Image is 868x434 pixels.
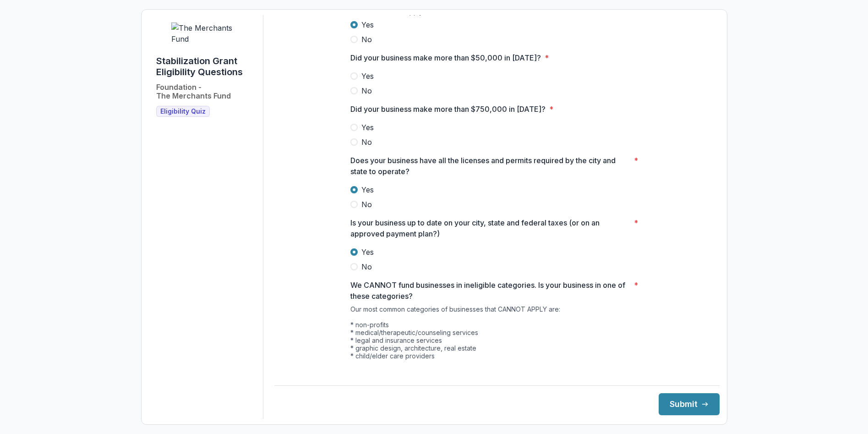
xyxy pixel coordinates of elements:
[156,83,231,100] h2: Foundation - The Merchants Fund
[361,34,372,45] span: No
[361,261,372,272] span: No
[156,55,256,77] h1: Stabilization Grant Eligibility Questions
[361,122,374,133] span: Yes
[361,199,372,210] span: No
[361,19,374,30] span: Yes
[160,108,206,115] span: Eligibility Quiz
[659,393,720,415] button: Submit
[350,217,630,239] p: Is your business up to date on your city, state and federal taxes (or on an approved payment plan?)
[350,305,644,418] div: Our most common categories of businesses that CANNOT APPLY are: * non-profits * medical/therapeut...
[361,247,374,258] span: Yes
[350,52,541,63] p: Did your business make more than $50,000 in [DATE]?
[350,155,630,177] p: Does your business have all the licenses and permits required by the city and state to operate?
[361,71,374,82] span: Yes
[361,137,372,148] span: No
[350,280,630,302] p: We CANNOT fund businesses in ineligible categories. Is your business in one of these categories?
[350,104,546,115] p: Did your business make more than $750,000 in [DATE]?
[171,22,240,44] img: The Merchants Fund
[361,184,374,195] span: Yes
[361,85,372,96] span: No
